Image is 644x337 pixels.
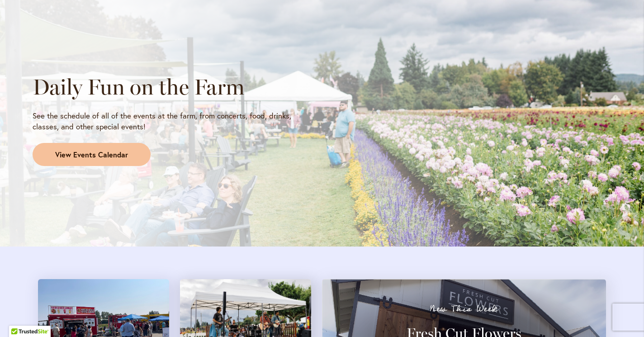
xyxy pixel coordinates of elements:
p: See the schedule of all of the events at the farm, from concerts, food, drinks, classes, and othe... [33,110,314,132]
h2: Daily Fun on the Farm [33,74,314,100]
span: View Events Calendar [55,150,128,160]
a: View Events Calendar [33,143,151,166]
